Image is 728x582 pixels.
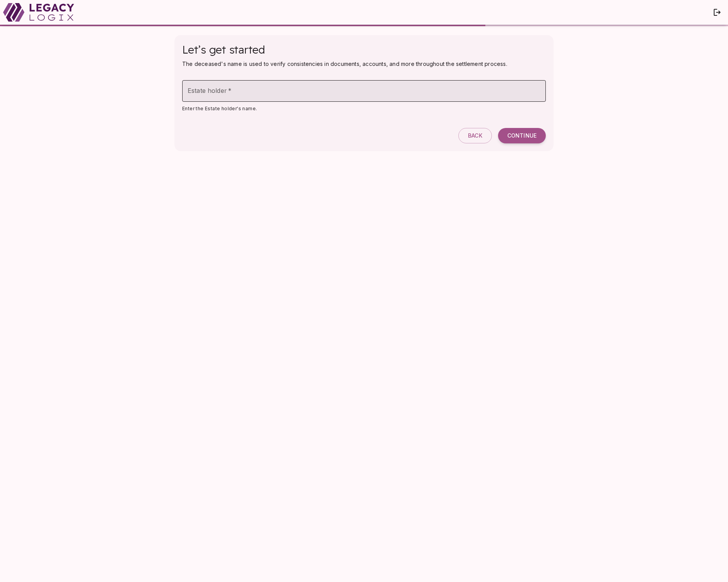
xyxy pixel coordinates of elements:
span: Back [468,132,482,139]
span: Continue [507,132,537,139]
span: Let’s get started [182,43,265,56]
button: Back [458,128,492,143]
button: Continue [498,128,546,143]
span: Enter the Estate holder's name. [182,106,257,111]
span: The deceased's name is used to verify consistencies in documents, accounts, and more throughout t... [182,61,507,67]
